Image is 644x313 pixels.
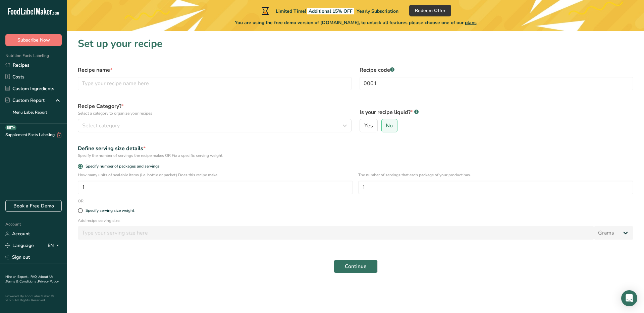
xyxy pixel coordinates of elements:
button: Redeem Offer [409,5,451,16]
label: Recipe code [360,66,633,74]
div: Limited Time! [260,7,398,15]
span: Continue [345,262,367,270]
a: Book a Free Demo [5,200,62,212]
p: The number of servings that each package of your product has. [358,172,633,178]
label: Is your recipe liquid? [360,108,633,116]
span: No [386,122,393,129]
div: Powered By FoodLabelMaker © 2025 All Rights Reserved [5,294,62,302]
input: Type your recipe name here [78,77,352,90]
button: Select category [78,119,352,132]
div: Specify serving size weight [86,208,134,213]
div: Custom Report [5,97,45,104]
p: Select a category to organize your recipes [78,110,352,116]
a: Language [5,240,34,251]
a: About Us . [5,274,53,284]
div: Specify the number of servings the recipe makes OR Fix a specific serving weight [78,152,633,159]
h1: Set up your recipe [78,36,633,51]
div: OR [74,198,88,204]
span: Yearly Subscription [357,8,398,14]
div: Define serving size details [78,144,633,152]
span: plans [465,19,477,26]
span: Specify number of packages and servings [83,164,160,169]
div: BETA [5,125,16,130]
button: Continue [334,260,378,273]
label: Recipe Category? [78,102,352,116]
label: Recipe name [78,66,352,74]
span: You are using the free demo version of [DOMAIN_NAME], to unlock all features please choose one of... [235,19,477,26]
button: Subscribe Now [5,34,62,46]
div: Open Intercom Messenger [621,290,637,306]
a: Terms & Conditions . [6,279,38,284]
a: FAQ . [31,274,39,279]
span: Additional 15% OFF [307,8,354,14]
span: Yes [364,122,373,129]
div: EN [48,242,62,250]
input: Type your recipe code here [360,77,633,90]
a: Hire an Expert . [5,274,29,279]
a: Privacy Policy [38,279,59,284]
span: Redeem Offer [415,7,445,14]
input: Type your serving size here [78,226,594,240]
span: Select category [82,122,120,130]
p: How many units of sealable items (i.e. bottle or packet) Does this recipe make. [78,172,353,178]
span: Subscribe Now [17,37,50,44]
p: Add recipe serving size. [78,217,633,224]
